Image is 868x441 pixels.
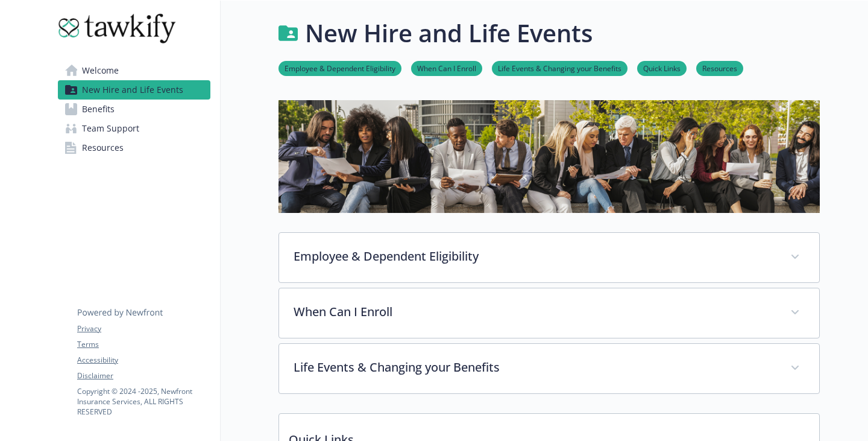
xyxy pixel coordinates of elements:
a: Life Events & Changing your Benefits [492,62,627,74]
span: Welcome [82,61,119,80]
a: Accessibility [77,355,210,366]
a: Benefits [58,100,210,119]
span: Resources [82,138,124,157]
img: new hire page banner [278,100,820,213]
a: Resources [696,62,743,74]
p: Copyright © 2024 - 2025 , Newfront Insurance Services, ALL RIGHTS RESERVED [77,386,210,417]
h1: New Hire and Life Events [305,15,593,51]
a: Quick Links [637,62,687,74]
a: New Hire and Life Events [58,80,210,100]
p: Employee & Dependent Eligibility [294,247,776,265]
a: Privacy [77,323,210,334]
a: Employee & Dependent Eligibility [278,62,401,74]
a: When Can I Enroll [411,62,482,74]
p: When Can I Enroll [294,303,776,321]
span: New Hire and Life Events [82,80,183,100]
span: Benefits [82,100,115,119]
div: Life Events & Changing your Benefits [279,344,819,393]
div: When Can I Enroll [279,288,819,338]
a: Resources [58,138,210,157]
a: Welcome [58,61,210,80]
a: Disclaimer [77,370,210,381]
div: Employee & Dependent Eligibility [279,233,819,282]
span: Team Support [82,119,139,138]
p: Life Events & Changing your Benefits [294,358,776,376]
a: Team Support [58,119,210,138]
a: Terms [77,339,210,350]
